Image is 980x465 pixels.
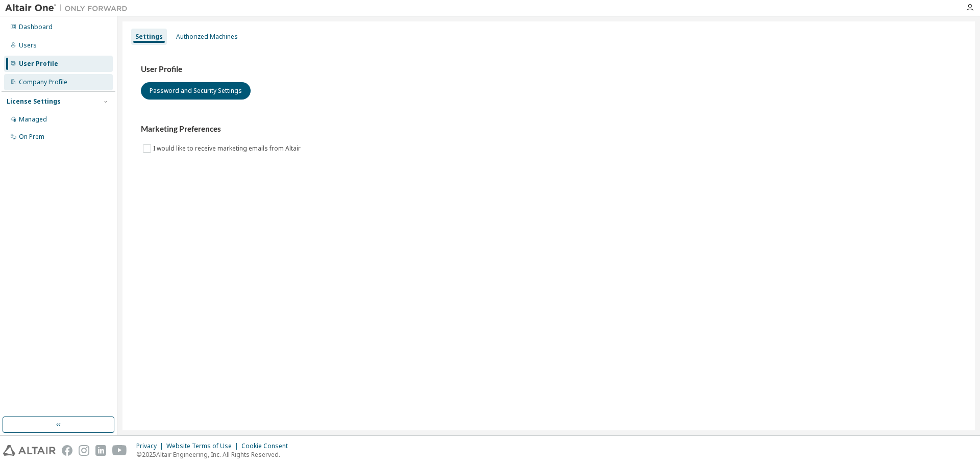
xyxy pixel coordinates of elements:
div: Company Profile [19,78,67,86]
img: linkedin.svg [95,445,106,456]
div: Users [19,41,37,50]
button: Password and Security Settings [141,82,251,100]
div: User Profile [19,60,58,68]
img: youtube.svg [112,445,127,456]
p: © 2025 Altair Engineering, Inc. All Rights Reserved. [136,450,294,459]
label: I would like to receive marketing emails from Altair [153,142,303,155]
img: instagram.svg [79,445,89,456]
div: Settings [135,33,163,41]
div: Managed [19,115,47,124]
div: On Prem [19,133,44,141]
div: Website Terms of Use [166,442,241,450]
div: Authorized Machines [176,33,238,41]
div: Privacy [136,442,166,450]
h3: Marketing Preferences [141,124,957,134]
div: Dashboard [19,23,53,31]
img: altair_logo.svg [3,445,56,456]
img: Altair One [5,3,133,13]
div: License Settings [7,97,61,106]
div: Cookie Consent [241,442,294,450]
img: facebook.svg [62,445,72,456]
h3: User Profile [141,64,957,75]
